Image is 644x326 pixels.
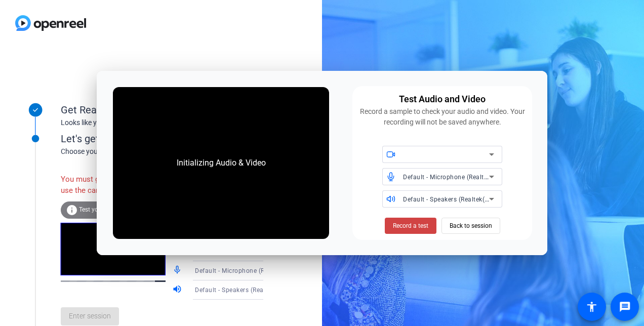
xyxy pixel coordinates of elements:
div: Get Ready! [61,102,263,117]
mat-icon: info [66,204,78,216]
span: Default - Speakers (Realtek(R) Audio) [195,286,304,294]
button: Back to session [441,218,500,234]
div: Looks like you've been invited to join [61,117,263,128]
div: Choose your settings [61,146,284,157]
mat-icon: volume_up [172,284,184,296]
div: Record a sample to check your audio and video. Your recording will not be saved anywhere. [358,106,526,128]
span: Test your audio and video [79,206,149,213]
span: Default - Microphone (Realtek(R) Audio) [403,173,520,181]
span: Default - Microphone (Realtek(R) Audio) [195,266,312,274]
button: Record a test [385,218,436,234]
div: Let's get connected. [61,131,284,146]
div: You must grant permissions to use the camera. [61,169,172,201]
mat-icon: message [619,301,631,313]
div: Initializing Audio & Video [167,147,276,179]
span: Record a test [393,221,428,230]
mat-icon: mic_none [172,265,184,277]
div: Test Audio and Video [399,92,486,106]
span: Back to session [450,216,492,235]
span: Default - Speakers (Realtek(R) Audio) [403,195,512,203]
mat-icon: accessibility [586,301,598,313]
